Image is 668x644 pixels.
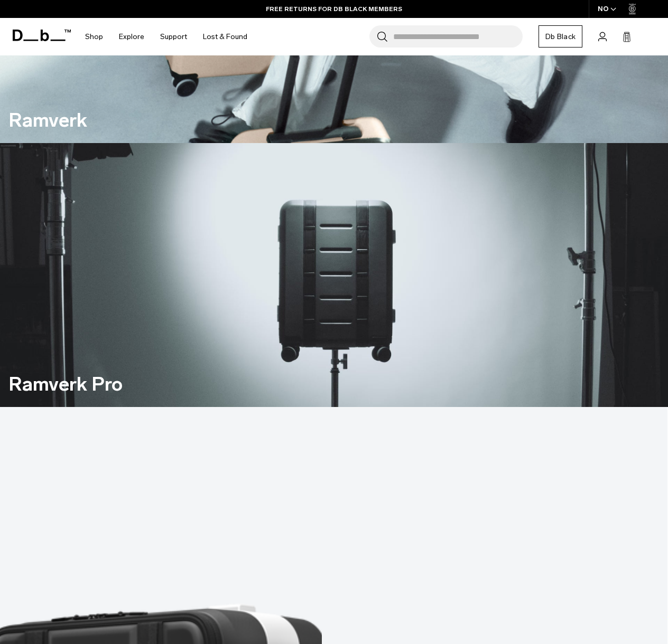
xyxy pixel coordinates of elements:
[8,370,123,399] h2: Ramverk Pro
[160,18,187,55] a: Support
[539,25,582,48] a: Db Black
[203,18,247,55] a: Lost & Found
[8,106,87,135] h2: Ramverk
[85,18,103,55] a: Shop
[119,18,144,55] a: Explore
[266,4,402,14] a: FREE RETURNS FOR DB BLACK MEMBERS
[77,18,255,55] nav: Main Navigation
